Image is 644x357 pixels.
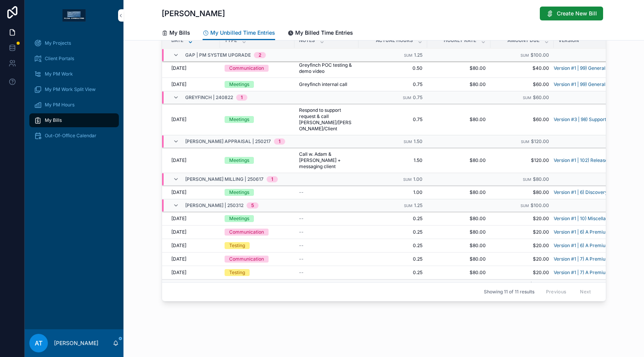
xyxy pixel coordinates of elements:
div: Meetings [229,116,249,123]
div: 1 [279,138,281,145]
span: $20.00 [495,229,549,235]
div: Communication [229,65,264,72]
span: $80.00 [495,189,549,195]
span: $80.00 [432,242,486,249]
div: 1 [241,94,243,101]
span: [DATE] [171,242,186,249]
a: Out-Of-Office Calendar [29,129,119,143]
button: Create New Bill [540,7,603,20]
span: $80.00 [432,269,486,276]
div: Meetings [229,157,249,164]
span: $40.00 [495,65,549,71]
span: $20.00 [495,216,549,222]
span: [DATE] [171,229,186,235]
a: My Bills [162,26,190,41]
span: [DATE] [171,189,186,195]
span: $80.00 [432,65,486,71]
span: [DATE] [171,116,186,123]
span: $20.00 [495,242,549,249]
span: 0.75 [363,116,423,123]
span: $100.00 [531,202,549,208]
span: My Bills [45,117,62,123]
span: 1.50 [414,138,423,144]
div: Meetings [229,215,249,222]
span: 0.25 [363,256,423,262]
div: scrollable content [25,31,123,153]
span: 0.25 [363,216,423,222]
span: 1.00 [413,176,423,182]
div: Meetings [229,81,249,88]
a: Version #1 | 6) A Premium Subscriber wants to subscribe to Daily Digest emails [554,242,621,249]
div: Testing [229,269,245,276]
small: Sum [404,204,412,208]
span: Notes [299,37,315,44]
span: $120.00 [531,138,549,144]
span: [DATE] [171,216,186,222]
a: Version #1 | 6) Discovery - Release 3 [554,189,621,195]
span: [PERSON_NAME] Milling | 250617 [185,176,264,182]
small: Sum [521,204,529,208]
small: Sum [404,140,412,144]
span: 0.25 [363,269,423,276]
span: -- [299,269,304,276]
a: My Projects [29,36,119,50]
span: $80.00 [432,229,486,235]
span: AT [35,338,42,348]
span: $100.00 [531,52,549,58]
span: Greyfinch internal call [299,81,347,88]
span: 0.25 [363,229,423,235]
a: Version #1 | 6) A Premium Subscriber wants to subscribe to Daily Digest emails [554,229,621,235]
span: $120.00 [495,157,549,163]
div: Communication [229,229,264,236]
span: -- [299,216,304,222]
span: $80.00 [432,189,486,195]
div: 5 [251,202,254,209]
span: [DATE] [171,256,186,262]
small: Sum [521,140,529,144]
span: My Unbilled Time Entries [210,29,275,37]
span: [DATE] [171,157,186,163]
small: Sum [523,177,531,182]
small: Sum [404,53,412,57]
span: [PERSON_NAME] | 250312 [185,202,243,209]
span: Version #1 | 99) General Project Work [554,81,621,88]
span: $80.00 [432,216,486,222]
span: Amount Due [507,37,539,44]
span: Out-Of-Office Calendar [45,133,96,139]
a: Version #1 | 102) Release 2 Hours [554,157,621,163]
span: $80.00 [432,116,486,123]
span: 1.50 [363,157,423,163]
span: GAP | PM System Upgrade [185,52,251,58]
span: Create New Bill [557,10,597,17]
span: $20.00 [495,256,549,262]
a: My Bills [29,113,119,127]
span: 1.25 [414,202,423,208]
span: Actual Hours [376,37,413,44]
span: Call w. Adam & [PERSON_NAME] + messaging client [299,151,354,170]
a: Version #1 | 10) Miscellaneous [554,216,619,222]
span: $80.00 [432,81,486,88]
span: Showing 11 of 11 results [484,289,534,295]
div: Communication [229,256,264,263]
span: Version #1 | 99) General Project Work [554,65,621,71]
span: Respond to support request & call [PERSON_NAME]/[PERSON_NAME]/Client [299,107,354,132]
small: Sum [403,96,411,100]
span: My Projects [45,40,71,46]
span: -- [299,189,304,195]
span: -- [299,242,304,249]
a: My Unbilled Time Entries [203,26,275,40]
span: Type [225,37,237,44]
span: My PM Hours [45,102,74,108]
span: Version [558,37,579,44]
h1: [PERSON_NAME] [162,8,225,19]
a: My PM Work Split View [29,83,119,96]
a: Client Portals [29,52,119,66]
img: App logo [63,9,86,22]
span: My Billed Time Entries [295,29,353,37]
span: 0.25 [363,242,423,249]
a: Version #1 | 7) A Premium Subscriber wants to subscribe to Weekly Digest emails [554,256,621,262]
